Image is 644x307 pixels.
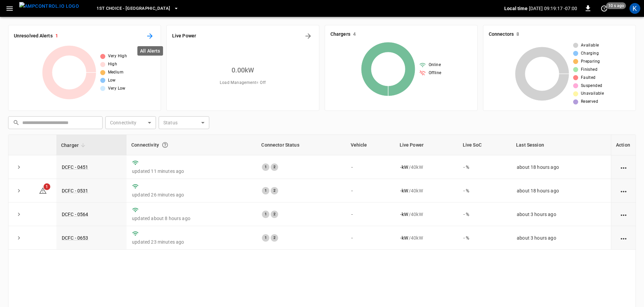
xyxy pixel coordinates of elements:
[581,50,599,57] span: Charging
[619,164,628,171] div: action cell options
[400,211,408,218] p: - kW
[511,226,611,250] td: about 3 hours ago
[137,46,163,56] div: All Alerts
[458,179,511,203] td: - %
[511,203,611,226] td: about 3 hours ago
[132,191,251,198] p: updated 26 minutes ago
[262,211,269,218] div: 1
[55,32,58,40] h6: 1
[257,135,346,155] th: Connector Status
[511,135,611,155] th: Last Session
[62,188,88,193] a: DCFC - 0531
[400,164,408,171] p: - kW
[619,211,628,218] div: action cell options
[271,234,278,242] div: 2
[303,31,314,41] button: Energy Overview
[61,141,87,149] span: Charger
[619,187,628,194] div: action cell options
[232,65,254,75] h6: 0.00 kW
[458,135,511,155] th: Live SoC
[271,163,278,171] div: 2
[458,226,511,250] td: - %
[271,211,278,218] div: 2
[581,66,597,73] span: Finished
[262,187,269,194] div: 1
[132,168,251,175] p: updated 11 minutes ago
[14,233,24,243] button: expand row
[62,212,88,217] a: DCFC - 0564
[108,69,124,76] span: Medium
[581,74,596,81] span: Faulted
[581,58,600,65] span: Preparing
[108,61,117,68] span: High
[271,187,278,194] div: 2
[14,186,24,196] button: expand row
[159,139,171,151] button: Connection between the charger and our software.
[97,5,170,12] span: 1st Choice - [GEOGRAPHIC_DATA]
[400,235,453,241] div: / 40 kW
[172,32,196,40] h6: Live Power
[44,183,50,190] span: 1
[14,162,24,172] button: expand row
[511,155,611,179] td: about 18 hours ago
[619,235,628,241] div: action cell options
[330,31,350,38] h6: Chargers
[346,203,395,226] td: -
[39,187,47,193] a: 1
[262,163,269,171] div: 1
[395,135,458,155] th: Live Power
[511,179,611,203] td: about 18 hours ago
[346,226,395,250] td: -
[606,2,626,9] span: 10 s ago
[400,187,453,194] div: / 40 kW
[220,80,266,86] span: Load Management = Off
[581,98,598,105] span: Reserved
[346,135,395,155] th: Vehicle
[62,235,88,241] a: DCFC - 0653
[19,2,79,10] img: ampcontrol.io logo
[581,90,604,97] span: Unavailable
[62,164,88,170] a: DCFC - 0451
[400,235,408,241] p: - kW
[400,164,453,171] div: / 40 kW
[94,2,182,15] button: 1st Choice - [GEOGRAPHIC_DATA]
[14,209,24,219] button: expand row
[400,211,453,218] div: / 40 kW
[353,31,356,38] h6: 4
[108,85,126,92] span: Very Low
[599,3,610,14] button: set refresh interval
[504,5,528,12] p: Local time
[131,139,252,151] div: Connectivity
[346,179,395,203] td: -
[529,5,577,12] p: [DATE] 09:19:17 -07:00
[458,203,511,226] td: - %
[611,135,636,155] th: Action
[108,77,116,84] span: Low
[262,234,269,242] div: 1
[132,239,251,245] p: updated 23 minutes ago
[581,42,599,49] span: Available
[629,3,640,14] div: profile-icon
[489,31,514,38] h6: Connectors
[581,83,602,89] span: Suspended
[132,215,251,222] p: updated about 8 hours ago
[429,70,441,76] span: Offline
[346,155,395,179] td: -
[458,155,511,179] td: - %
[144,31,155,41] button: All Alerts
[516,31,519,38] h6: 8
[429,62,441,68] span: Online
[400,187,408,194] p: - kW
[108,53,127,60] span: Very High
[14,32,53,40] h6: Unresolved Alerts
